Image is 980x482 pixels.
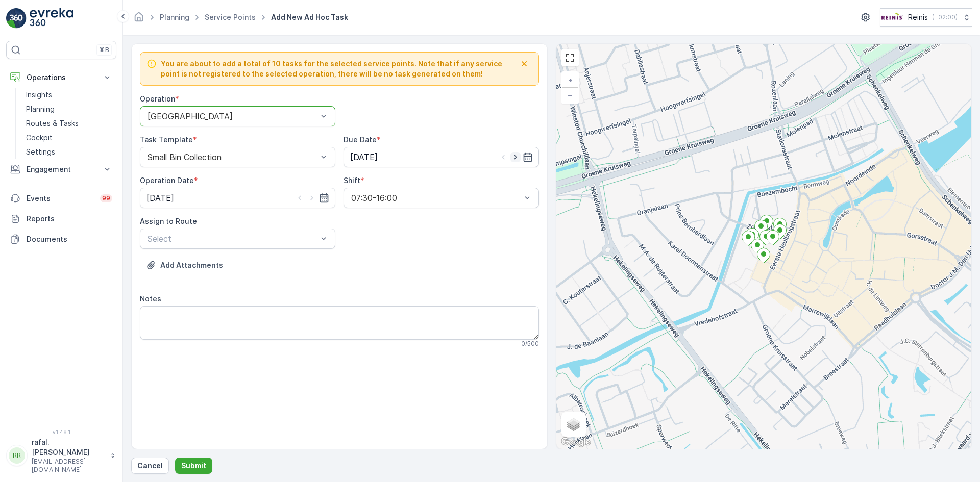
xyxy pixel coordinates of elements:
input: dd/mm/yyyy [344,147,539,167]
a: Planning [22,102,116,116]
p: Select [148,233,317,245]
p: 99 [102,194,110,202]
img: Reinis-Logo-Vrijstaand_Tekengebied-1-copy2_aBO4n7j.png [880,12,904,23]
p: Planning [26,104,55,114]
span: + [568,75,573,84]
button: Upload File [140,257,229,273]
a: Layers [562,413,585,436]
button: Reinis(+02:00) [880,8,972,27]
label: Operation [140,94,175,103]
label: Operation Date [140,176,194,185]
img: logo [6,8,27,29]
label: Task Template [140,135,193,144]
label: Due Date [344,135,377,144]
a: Routes & Tasks [22,116,116,131]
p: Cancel [137,461,163,471]
button: RRrafal.[PERSON_NAME][EMAIL_ADDRESS][DOMAIN_NAME] [6,437,116,474]
p: ( +02:00 ) [932,13,958,21]
a: Planning [160,13,189,21]
img: logo_light-DOdMpM7g.png [30,8,73,29]
p: [EMAIL_ADDRESS][DOMAIN_NAME] [32,458,105,474]
input: dd/mm/yyyy [140,188,335,208]
p: ⌘B [99,46,109,54]
a: Service Points [205,13,256,21]
span: v 1.48.1 [6,429,116,435]
p: rafal.[PERSON_NAME] [32,437,105,458]
p: Reinis [908,12,928,22]
a: View Fullscreen [562,50,578,65]
a: Zoom Out [562,88,578,103]
p: Add Attachments [160,260,223,270]
p: Reports [27,214,112,224]
span: − [568,91,573,99]
p: Settings [26,147,55,157]
label: Assign to Route [140,217,197,225]
p: Insights [26,90,52,100]
button: Engagement [6,159,116,180]
span: Add New Ad Hoc Task [269,12,350,22]
p: Documents [27,234,112,244]
label: Notes [140,294,161,303]
a: Open this area in Google Maps (opens a new window) [559,436,593,449]
a: Zoom In [562,72,578,88]
a: Events99 [6,188,116,209]
p: 0 / 500 [521,340,539,348]
a: Cockpit [22,131,116,145]
p: Operations [27,72,96,83]
p: Submit [181,461,206,471]
button: Operations [6,67,116,88]
div: RR [9,447,25,464]
a: Homepage [133,15,144,24]
a: Insights [22,88,116,102]
button: Submit [175,458,212,474]
a: Settings [22,145,116,159]
p: Cockpit [26,133,53,143]
p: Events [27,193,94,204]
a: Documents [6,229,116,249]
button: Cancel [131,458,169,474]
span: You are about to add a total of 10 tasks for the selected service points. Note that if any servic... [161,59,516,79]
img: Google [559,436,593,449]
p: Routes & Tasks [26,118,79,129]
a: Reports [6,209,116,229]
p: Engagement [27,164,96,174]
label: Shift [344,176,360,185]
